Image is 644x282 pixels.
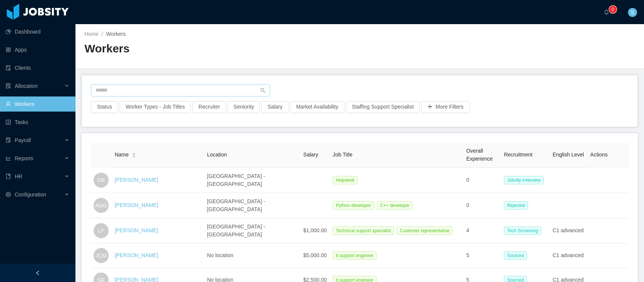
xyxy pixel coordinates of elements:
[463,244,501,268] td: 5
[15,173,22,179] span: HR
[504,152,532,158] span: Recruitment
[6,115,69,130] a: icon: profileTasks
[463,193,501,218] td: 0
[6,24,69,39] a: icon: pie-chartDashboard
[115,151,129,159] span: Name
[120,101,191,113] button: Worker Types - Job Titles
[85,31,98,37] a: Home
[204,218,300,244] td: [GEOGRAPHIC_DATA] - [GEOGRAPHIC_DATA]
[106,31,126,37] span: Workers
[192,101,226,113] button: Recruiter
[346,101,420,113] button: Staffing Support Specialist
[6,97,69,112] a: icon: userWorkers
[15,137,31,143] span: Payroll
[6,42,69,57] a: icon: appstoreApps
[6,174,11,179] i: icon: book
[504,251,527,260] span: Sourced
[463,168,501,193] td: 0
[115,177,158,183] a: [PERSON_NAME]
[260,88,266,93] i: icon: search
[377,201,413,210] span: C++ developer
[631,8,634,17] span: S
[466,148,493,162] span: Overall Experience
[333,227,394,235] span: Technical support specialist
[303,252,327,258] span: $5,000.00
[115,227,158,233] a: [PERSON_NAME]
[98,223,104,238] span: LF
[132,152,136,154] i: icon: caret-up
[504,201,528,210] span: Rejected
[6,156,11,161] i: icon: line-chart
[261,101,289,113] button: Salary
[290,101,344,113] button: Market Availability
[504,227,541,235] span: Tech Screening
[333,152,352,158] span: Job Title
[204,193,300,218] td: [GEOGRAPHIC_DATA] - [GEOGRAPHIC_DATA]
[204,244,300,268] td: No location
[85,41,360,57] h2: Workers
[15,155,33,161] span: Reports
[15,83,38,89] span: Allocation
[132,152,136,157] div: Sort
[6,60,69,75] a: icon: auditClients
[6,138,11,143] i: icon: file-protect
[303,227,327,233] span: $1,000.00
[333,176,358,184] span: Helpdesk
[115,252,158,258] a: [PERSON_NAME]
[15,192,46,198] span: Configuration
[6,192,11,197] i: icon: setting
[421,101,470,113] button: icon: plusMore Filters
[303,152,318,158] span: Salary
[95,198,107,213] span: AGG
[604,9,609,15] i: icon: bell
[227,101,260,113] button: Seniority
[132,155,136,157] i: icon: caret-down
[550,244,587,268] td: C1 advanced
[101,31,103,37] span: /
[91,101,118,113] button: Status
[6,83,11,89] i: icon: solution
[204,168,300,193] td: [GEOGRAPHIC_DATA] - [GEOGRAPHIC_DATA]
[609,6,617,13] sup: 0
[397,227,452,235] span: Customer representative
[333,201,374,210] span: Python developer
[115,202,158,208] a: [PERSON_NAME]
[207,152,227,158] span: Location
[97,173,105,188] span: DR
[333,251,377,260] span: It support engineer
[553,152,584,158] span: English Level
[550,218,587,244] td: C1 advanced
[463,218,501,244] td: 4
[590,152,608,158] span: Actions
[504,176,544,184] span: Jobsity Interview
[96,248,107,263] span: JCM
